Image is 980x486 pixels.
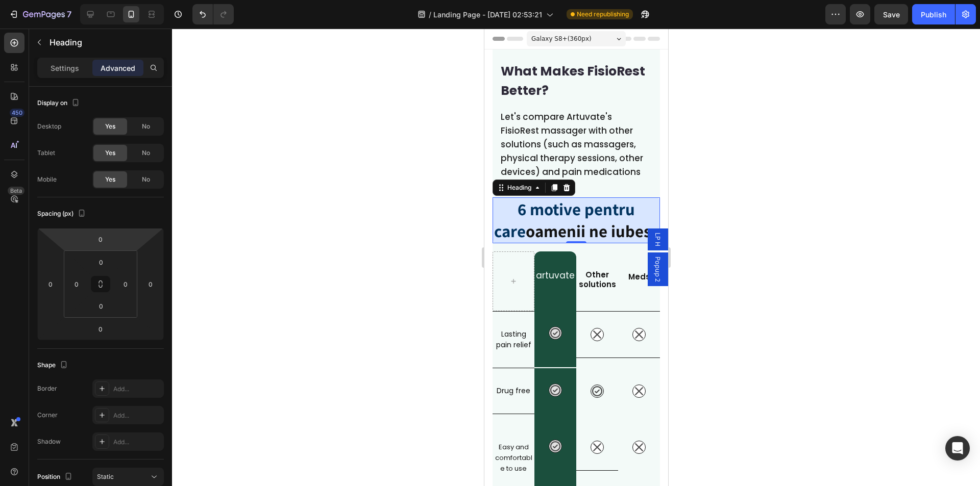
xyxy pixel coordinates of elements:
span: Landing Page - [DATE] 02:53:21 [433,9,542,20]
p: Heading [50,36,160,48]
span: Yes [105,175,115,184]
button: Publish [912,4,955,24]
input: 0 [143,276,158,292]
p: 7 [67,8,71,20]
div: Add... [113,385,161,394]
span: Need republishing [577,10,629,19]
div: Publish [921,9,946,20]
span: Yes [105,148,115,158]
p: Settings [51,63,79,73]
span: No [142,148,150,158]
button: 7 [4,4,76,24]
span: No [142,175,150,184]
input: 0px [118,276,133,292]
div: Desktop [37,122,61,131]
div: Shadow [37,437,61,446]
div: Add... [113,411,161,420]
div: Undo/Redo [192,4,234,24]
span: Static [97,473,114,480]
div: Corner [37,411,58,420]
div: Shape [37,359,70,372]
p: Advanced [101,63,135,73]
span: Save [883,10,900,19]
div: Tablet [37,148,55,158]
input: 0 [90,321,111,337]
div: Display on [37,96,82,110]
input: 0px [91,298,111,314]
div: 450 [10,109,24,117]
div: Spacing (px) [37,207,88,221]
div: Open Intercom Messenger [945,436,970,461]
div: Add... [113,438,161,447]
div: Position [37,470,75,484]
input: 0 [90,232,111,247]
span: No [142,122,150,131]
button: Static [92,468,164,486]
span: / [429,9,431,20]
div: Border [37,384,57,393]
input: 0px [91,254,111,270]
input: 0px [69,276,84,292]
div: Mobile [37,175,57,184]
iframe: Design area [484,29,668,486]
button: Save [874,4,908,24]
div: Beta [8,187,24,195]
span: Yes [105,122,115,131]
input: 0 [43,276,58,292]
